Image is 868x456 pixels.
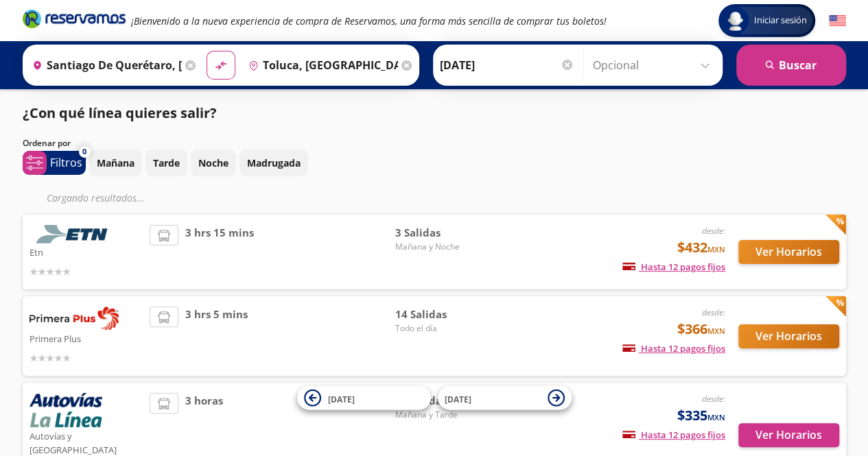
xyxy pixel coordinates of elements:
[622,342,725,355] span: Hasta 12 pagos fijos
[191,149,236,176] button: Noche
[395,307,491,322] span: 14 Salidas
[440,48,574,82] input: Elegir Fecha
[30,330,143,346] p: Primera Plus
[707,412,725,422] small: MXN
[702,225,725,237] em: desde:
[89,149,142,176] button: Mañana
[23,8,126,33] a: Brand Logo
[247,156,301,170] p: Madrugada
[243,48,398,82] input: Buscar Destino
[677,237,725,258] span: $432
[438,386,572,410] button: [DATE]
[328,393,355,405] span: [DATE]
[23,151,86,175] button: 0Filtros
[82,146,86,158] span: 0
[445,393,471,405] span: [DATE]
[736,45,846,86] button: Buscar
[97,156,134,170] p: Mañana
[622,261,725,273] span: Hasta 12 pagos fijos
[622,429,725,441] span: Hasta 12 pagos fijos
[30,243,143,260] p: Etn
[297,386,431,410] button: [DATE]
[707,244,725,254] small: MXN
[829,12,846,29] button: English
[702,307,725,318] em: desde:
[593,48,716,82] input: Opcional
[707,326,725,336] small: MXN
[749,14,812,27] span: Iniciar sesión
[47,191,145,204] em: Cargando resultados ...
[50,154,82,171] p: Filtros
[30,393,102,427] img: Autovías y La Línea
[677,405,725,426] span: $335
[27,48,182,82] input: Buscar Origen
[239,149,308,176] button: Madrugada
[30,225,119,243] img: Etn
[131,14,607,27] em: ¡Bienvenido a la nueva experiencia de compra de Reservamos, una forma más sencilla de comprar tus...
[30,307,119,330] img: Primera Plus
[738,324,839,348] button: Ver Horarios
[198,156,228,170] p: Noche
[185,307,248,365] span: 3 hrs 5 mins
[738,423,839,447] button: Ver Horarios
[185,225,254,279] span: 3 hrs 15 mins
[23,137,71,149] p: Ordenar por
[23,8,126,29] i: Brand Logo
[153,156,180,170] p: Tarde
[395,241,491,253] span: Mañana y Noche
[395,225,491,241] span: 3 Salidas
[145,149,187,176] button: Tarde
[23,103,217,123] p: ¿Con qué línea quieres salir?
[677,319,725,339] span: $366
[395,322,491,335] span: Todo el día
[738,240,839,264] button: Ver Horarios
[395,409,491,421] span: Mañana y Tarde
[702,393,725,405] em: desde:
